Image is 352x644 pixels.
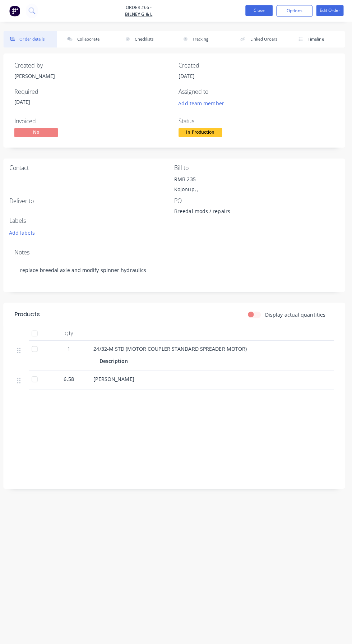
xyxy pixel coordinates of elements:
span: Order #66 - [127,4,154,11]
div: Notes [18,246,334,253]
div: Qty [50,322,93,337]
img: Factory [13,5,24,16]
div: Status [180,116,334,123]
button: Edit Order [316,5,343,16]
div: Bill to [176,162,339,169]
div: Products [18,307,43,315]
div: replace breedal axle and modify spinner hydraulics [18,256,334,278]
button: Add labels [9,225,42,235]
div: Description [102,351,133,362]
button: Linked Orders [235,31,288,47]
div: Assigned to [180,87,334,94]
label: Display actual quantities [266,307,325,315]
button: Options [277,5,313,17]
button: Timeline [292,31,345,47]
button: Tracking [178,31,231,47]
div: Labels [13,215,176,222]
div: Created [180,61,334,68]
span: [PERSON_NAME] [96,371,136,378]
span: [DATE] [180,72,196,78]
span: 24/32-M STD (MOTOR COUPLER STANDARD SPREADER MOTOR) [96,341,248,348]
span: No [18,126,61,135]
div: Invoiced [18,116,172,123]
div: RMB 235 [176,172,339,182]
button: Close [246,5,273,16]
button: In Production [180,126,223,137]
span: In Production [180,126,223,135]
button: Checklists [121,31,174,47]
span: [DATE] [18,97,34,104]
span: 1 [70,341,73,349]
div: Created by [18,61,172,68]
div: RMB 235Kojonup, , [176,172,339,195]
div: [PERSON_NAME] [18,71,172,79]
button: Add team member [180,97,229,107]
div: Contact [13,162,176,169]
button: Order details [7,31,60,47]
span: 6.58 [67,371,77,378]
div: Breedal mods / repairs [176,205,266,215]
div: Required [18,87,172,94]
div: PO [176,195,339,202]
a: BILNEY G & L [127,11,154,17]
button: Collaborate [64,31,117,47]
div: Kojonup, , [176,182,339,192]
div: Deliver to [13,195,176,202]
button: Add team member [176,97,229,107]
